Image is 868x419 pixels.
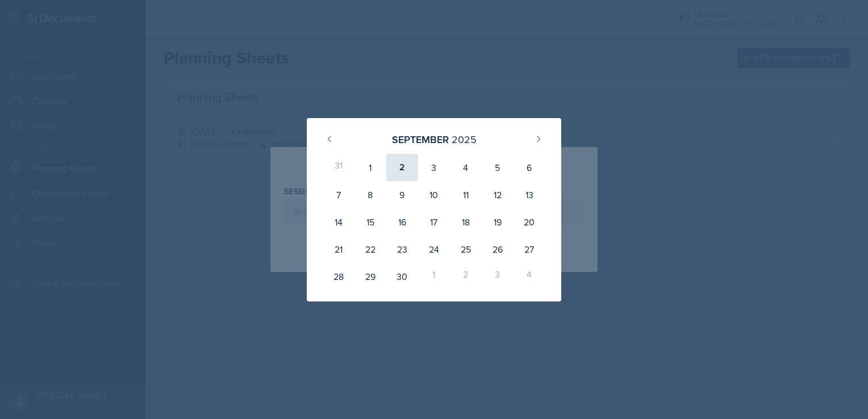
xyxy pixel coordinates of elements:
[482,181,514,208] div: 12
[418,181,450,208] div: 10
[386,208,418,236] div: 16
[354,236,386,263] div: 22
[354,181,386,208] div: 8
[450,263,482,290] div: 2
[386,263,418,290] div: 30
[452,132,477,147] div: 2025
[514,263,545,290] div: 4
[418,236,450,263] div: 24
[514,181,545,208] div: 13
[482,208,514,236] div: 19
[450,236,482,263] div: 25
[323,208,354,236] div: 14
[514,154,545,181] div: 6
[386,154,418,181] div: 2
[386,181,418,208] div: 9
[323,263,354,290] div: 28
[323,236,354,263] div: 21
[514,208,545,236] div: 20
[418,208,450,236] div: 17
[450,208,482,236] div: 18
[392,132,449,147] div: September
[482,236,514,263] div: 26
[354,154,386,181] div: 1
[482,263,514,290] div: 3
[450,154,482,181] div: 4
[323,181,354,208] div: 7
[418,154,450,181] div: 3
[482,154,514,181] div: 5
[323,154,354,181] div: 31
[450,181,482,208] div: 11
[514,236,545,263] div: 27
[354,208,386,236] div: 15
[418,263,450,290] div: 1
[354,263,386,290] div: 29
[386,236,418,263] div: 23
